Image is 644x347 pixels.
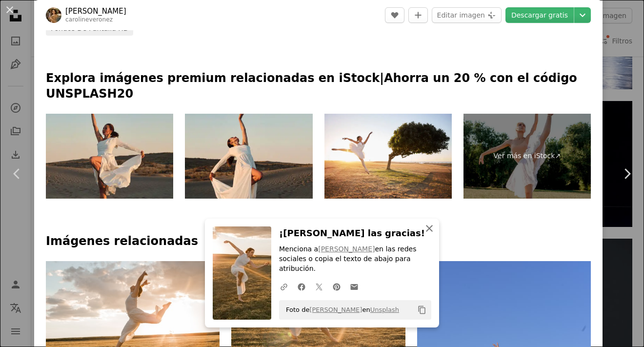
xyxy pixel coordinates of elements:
[46,7,61,23] img: Ve al perfil de Caroline Veronez
[463,114,591,199] a: Ver más en iStock↗
[46,71,591,102] p: Explora imágenes premium relacionadas en iStock | Ahorra un 20 % con el código UNSPLASH20
[574,7,591,23] button: Elegir el tamaño de descarga
[46,314,220,323] a: Una persona en un campo haciendo un truco
[610,127,644,221] a: Siguiente
[370,306,399,313] a: Unsplash
[309,306,362,313] a: [PERSON_NAME]
[65,6,126,16] a: [PERSON_NAME]
[293,277,310,296] a: Comparte en Facebook
[328,277,345,296] a: Comparte en Pinterest
[310,277,328,296] a: Comparte en Twitter
[46,234,591,249] h4: Imágenes relacionadas
[318,245,375,253] a: [PERSON_NAME]
[408,7,428,23] button: Añade a la colección
[432,7,502,23] button: Editar imagen
[279,226,431,241] h3: ¡[PERSON_NAME] las gracias!
[281,302,399,318] span: Foto de en
[385,7,404,23] button: Me gusta
[46,114,173,199] img: Danzas en el desierto con vestido blanco
[345,277,363,296] a: Comparte por correo electrónico
[185,114,312,199] img: Danzas en el desierto con vestido blanco
[65,16,113,23] a: carolineveronez
[279,245,431,274] p: Menciona a en las redes sociales o copia el texto de abajo para atribución.
[414,302,430,318] button: Copiar al portapapeles
[505,7,574,23] a: Descargar gratis
[324,114,452,199] img: Apasionada bailarina joven bailando al aire libre en un entorno natural con un árbol en el fondo....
